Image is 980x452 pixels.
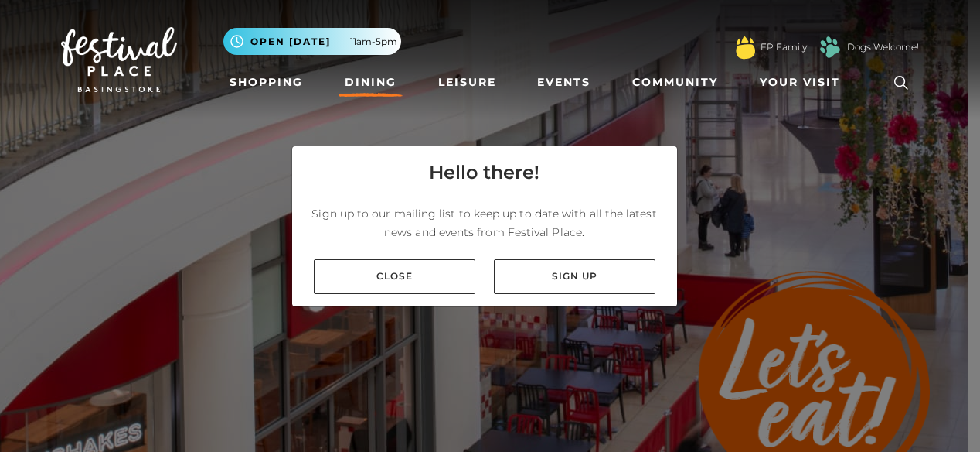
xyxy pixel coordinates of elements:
a: FP Family [761,40,807,54]
p: Sign up to our mailing list to keep up to date with all the latest news and events from Festival ... [305,204,665,241]
a: Community [626,68,724,97]
span: 11am-5pm [350,35,397,49]
a: Your Visit [754,68,854,97]
span: Open [DATE] [250,35,331,49]
button: Open [DATE] 11am-5pm [223,28,401,55]
a: Leisure [432,68,502,97]
a: Sign up [494,259,655,294]
a: Shopping [223,68,309,97]
img: Festival Place Logo [61,27,177,92]
a: Dining [339,68,403,97]
a: Dogs Welcome! [847,40,919,54]
span: Your Visit [760,74,840,91]
h4: Hello there! [429,159,539,187]
a: Close [314,259,475,294]
a: Events [531,68,597,97]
